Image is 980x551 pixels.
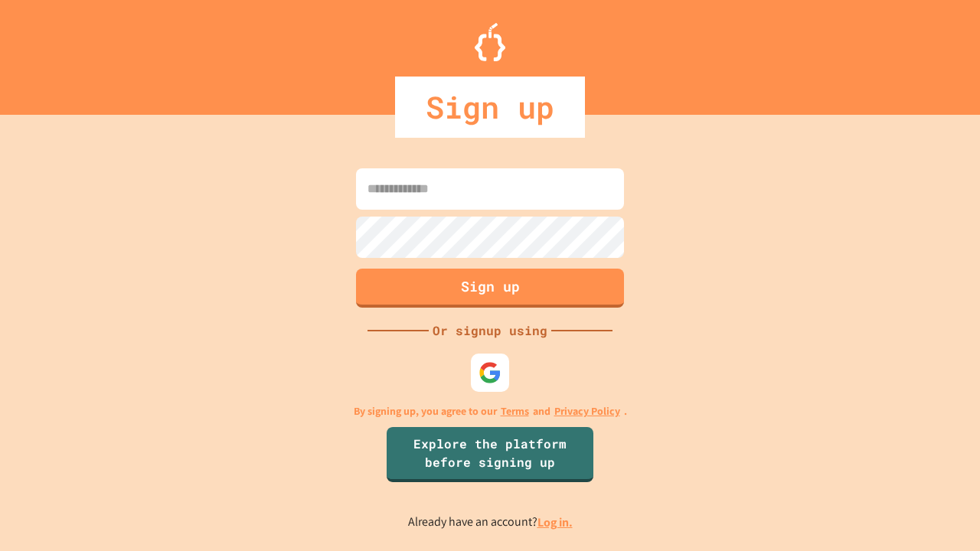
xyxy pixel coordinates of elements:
[554,403,620,419] a: Privacy Policy
[356,269,624,308] button: Sign up
[501,403,529,419] a: Terms
[475,23,505,61] img: Logo.svg
[408,513,573,532] p: Already have an account?
[429,321,551,340] div: Or signup using
[387,427,593,482] a: Explore the platform before signing up
[354,403,627,419] p: By signing up, you agree to our and .
[537,514,573,530] a: Log in.
[479,361,501,384] img: google-icon.svg
[395,77,585,138] div: Sign up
